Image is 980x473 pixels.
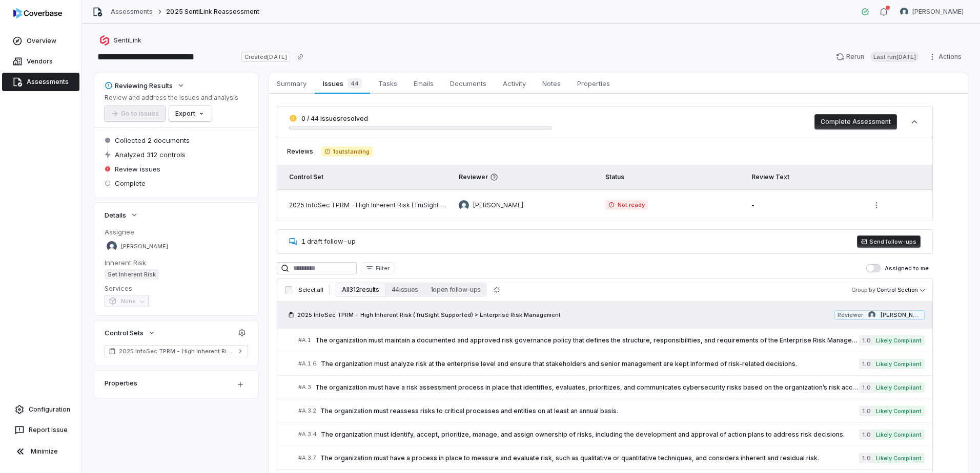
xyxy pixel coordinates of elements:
span: Review issues [115,164,160,174]
span: Documents [446,77,491,90]
span: Likely Compliant [873,359,925,369]
button: Reviewing Results [101,76,188,95]
button: All 312 results [336,283,385,297]
button: RerunLast run[DATE] [830,49,925,64]
span: # A.3 [298,383,311,391]
a: #A.1.6The organization must analyze risk at the enterprise level and ensure that stakeholders and... [298,352,925,375]
button: Send follow-ups [857,235,921,248]
img: logo-D7KZi-bG.svg [13,8,62,18]
div: Reviewing Results [105,81,173,90]
button: Actions [925,49,968,64]
a: 2025 InfoSec TPRM - High Inherent Risk (TruSight Supported) [105,345,248,357]
span: [PERSON_NAME] [881,311,922,319]
span: Reviews [287,147,313,156]
a: #A.3.7The organization must have a process in place to measure and evaluate risk, such as qualita... [298,446,925,469]
span: [PERSON_NAME] [473,201,523,209]
span: 2025 SentiLink Reassessment [166,8,259,16]
a: Vendors [2,52,79,71]
a: Overview [2,32,79,50]
span: # A.3.4 [298,431,317,438]
span: Last run [DATE] [870,52,919,62]
span: 2025 InfoSec TPRM - High Inherent Risk (TruSight Supported) > Enterprise Risk Management [297,311,561,319]
span: Control Sets [105,328,144,337]
span: 1 draft follow-up [301,237,356,245]
span: 0 / 44 issues resolved [301,115,368,122]
button: Details [101,206,141,224]
span: The organization must identify, accept, prioritize, manage, and assign ownership of risks, includ... [321,431,859,439]
button: 44 issues [385,283,424,297]
button: https://sentilink.com/SentiLink [96,31,145,50]
span: 1.0 [859,406,872,416]
span: Complete [115,179,146,188]
button: Report Issue [4,421,77,439]
dt: Services [105,284,248,293]
span: Tasks [374,77,401,90]
img: Curtis Nohl avatar [868,311,875,318]
span: SentiLink [114,36,141,45]
span: Likely Compliant [873,382,925,393]
button: Export [169,106,212,121]
span: Likely Compliant [873,453,925,463]
a: #A.3.4The organization must identify, accept, prioritize, manage, and assign ownership of risks, ... [298,423,925,446]
a: #A.1The organization must maintain a documented and approved risk governance policy that defines ... [298,329,925,352]
span: 2025 InfoSec TPRM - High Inherent Risk (TruSight Supported) [119,347,234,355]
span: Activity [499,77,530,90]
a: Assessments [111,8,153,16]
span: 1 outstanding [321,146,373,157]
button: Copy link [291,48,310,66]
span: The organization must reassess risks to critical processes and entities on at least an annual basis. [320,407,859,415]
span: # A.1 [298,336,311,344]
span: Set Inherent Risk [105,269,159,279]
span: 1.0 [859,429,872,440]
span: 44 [348,78,362,89]
span: Notes [538,77,565,90]
img: Jason Boland avatar [107,241,117,251]
span: [PERSON_NAME] [121,243,168,250]
span: Likely Compliant [873,406,925,416]
button: Assigned to me [866,264,881,272]
span: 1.0 [859,359,872,369]
div: 2025 InfoSec TPRM - High Inherent Risk (TruSight Supported) [289,201,446,209]
dt: Assignee [105,227,248,236]
span: The organization must analyze risk at the enterprise level and ensure that stakeholders and senio... [321,360,859,368]
span: Likely Compliant [873,335,925,346]
button: Filter [361,262,394,274]
span: Summary [273,77,311,90]
button: Curtis Nohl avatar[PERSON_NAME] [894,4,970,19]
span: The organization must have a risk assessment process in place that identifies, evaluates, priorit... [315,383,859,392]
span: Properties [573,77,614,90]
span: Review Text [751,173,789,181]
span: Group by [851,286,875,293]
span: # A.3.7 [298,454,316,462]
span: Select all [298,286,323,294]
button: Control Sets [101,324,159,342]
span: Collected 2 documents [115,136,190,145]
p: Review and address the issues and analysis [105,94,238,102]
span: 1.0 [859,335,872,346]
label: Assigned to me [866,264,929,272]
button: 1 open follow-ups [424,283,487,297]
span: Emails [410,77,438,90]
span: Reviewer [838,311,863,319]
span: Status [605,173,624,181]
span: Reviewer [459,173,593,181]
span: Created [DATE] [241,52,290,62]
span: Likely Compliant [873,429,925,440]
button: Minimize [4,441,77,462]
span: Details [105,210,126,220]
span: Control Set [289,173,323,181]
span: Filter [376,265,390,272]
span: Issues [319,76,365,91]
a: #A.3The organization must have a risk assessment process in place that identifies, evaluates, pri... [298,376,925,399]
img: Curtis Nohl avatar [900,8,908,16]
div: - [751,201,856,209]
span: [PERSON_NAME] [912,8,964,16]
span: # A.3.2 [298,407,316,415]
img: Curtis Nohl avatar [459,200,469,210]
a: Configuration [4,400,77,419]
a: #A.3.2The organization must reassess risks to critical processes and entities on at least an annu... [298,399,925,422]
span: Not ready [605,200,648,210]
span: 1.0 [859,453,872,463]
span: 1.0 [859,382,872,393]
span: The organization must maintain a documented and approved risk governance policy that defines the ... [315,336,859,345]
